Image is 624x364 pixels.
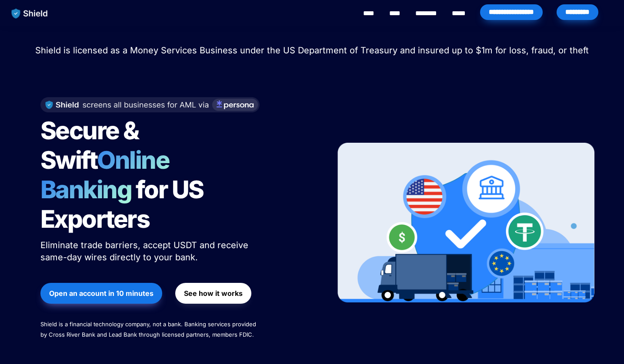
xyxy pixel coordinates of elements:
[175,283,251,304] button: See how it works
[40,145,178,204] span: Online Banking
[7,4,52,23] img: website logo
[184,289,243,298] strong: See how it works
[40,279,162,308] a: Open an account in 10 minutes
[40,116,143,175] span: Secure & Swift
[49,289,153,298] strong: Open an account in 10 minutes
[35,45,589,56] span: Shield is licensed as a Money Services Business under the US Department of Treasury and insured u...
[40,321,258,338] span: Shield is a financial technology company, not a bank. Banking services provided by Cross River Ba...
[175,279,251,308] a: See how it works
[40,175,208,234] span: for US Exporters
[40,240,251,262] span: Eliminate trade barriers, accept USDT and receive same-day wires directly to your bank.
[40,283,162,304] button: Open an account in 10 minutes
